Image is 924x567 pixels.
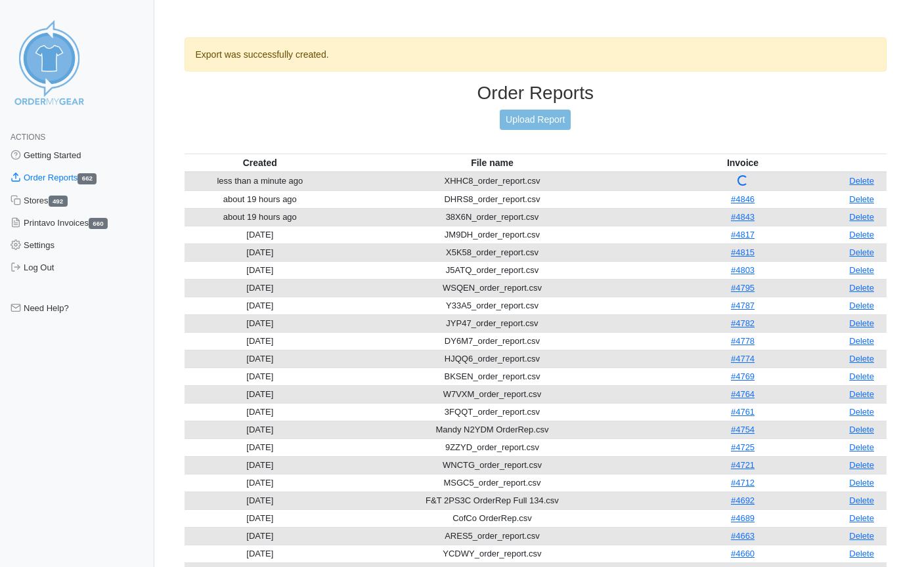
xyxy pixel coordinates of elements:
[849,549,874,558] a: Delete
[336,385,649,403] td: W7VXM_order_report.csv
[849,354,874,364] a: Delete
[731,531,755,541] a: #4663
[731,265,755,275] a: #4803
[336,154,649,172] th: File name
[849,513,874,523] a: Delete
[731,389,755,399] a: #4764
[185,82,887,104] h3: Order Reports
[849,212,874,222] a: Delete
[649,154,837,172] th: Invoice
[185,279,336,297] td: [DATE]
[336,190,649,208] td: DHRS8_order_report.csv
[185,261,336,279] td: [DATE]
[185,154,336,172] th: Created
[731,549,755,558] a: #4660
[336,367,649,385] td: BKSEN_order_report.csv
[185,37,887,72] div: Export was successfully created.
[731,495,755,505] a: #4692
[185,172,336,191] td: less than a minute ago
[849,442,874,452] a: Delete
[731,354,755,364] a: #4774
[731,407,755,417] a: #4761
[185,438,336,456] td: [DATE]
[849,389,874,399] a: Delete
[185,226,336,243] td: [DATE]
[336,261,649,279] td: J5ATQ_order_report.csv
[731,212,755,222] a: #4843
[336,509,649,527] td: CofCo OrderRep.csv
[336,314,649,332] td: JYP47_order_report.csv
[336,438,649,456] td: 9ZZYD_order_report.csv
[77,173,97,184] span: 662
[336,492,649,509] td: F&T 2PS3C OrderRep Full 134.csv
[336,474,649,492] td: MSGC5_order_report.csv
[849,495,874,505] a: Delete
[185,350,336,367] td: [DATE]
[336,350,649,367] td: HJQQ6_order_report.csv
[185,332,336,350] td: [DATE]
[731,247,755,257] a: #4815
[849,425,874,434] a: Delete
[849,336,874,346] a: Delete
[336,332,649,350] td: DY6M7_order_report.csv
[185,190,336,208] td: about 19 hours ago
[731,371,755,381] a: #4769
[185,403,336,421] td: [DATE]
[336,403,649,421] td: 3FQQT_order_report.csv
[849,194,874,204] a: Delete
[731,513,755,523] a: #4689
[185,456,336,474] td: [DATE]
[185,509,336,527] td: [DATE]
[849,247,874,257] a: Delete
[849,407,874,417] a: Delete
[731,336,755,346] a: #4778
[731,230,755,240] a: #4817
[336,172,649,191] td: XHHC8_order_report.csv
[185,367,336,385] td: [DATE]
[185,243,336,261] td: [DATE]
[336,226,649,243] td: JM9DH_order_report.csv
[731,478,755,488] a: #4712
[185,421,336,438] td: [DATE]
[849,283,874,293] a: Delete
[849,371,874,381] a: Delete
[849,460,874,470] a: Delete
[731,460,755,470] a: #4721
[336,208,649,226] td: 38X6N_order_report.csv
[185,314,336,332] td: [DATE]
[185,545,336,562] td: [DATE]
[185,385,336,403] td: [DATE]
[731,318,755,328] a: #4782
[731,283,755,293] a: #4795
[849,531,874,541] a: Delete
[336,456,649,474] td: WNCTG_order_report.csv
[849,318,874,328] a: Delete
[731,442,755,452] a: #4725
[185,297,336,314] td: [DATE]
[731,425,755,434] a: #4754
[49,196,68,207] span: 492
[185,474,336,492] td: [DATE]
[336,279,649,297] td: WSQEN_order_report.csv
[336,243,649,261] td: X5K58_order_report.csv
[185,527,336,545] td: [DATE]
[185,208,336,226] td: about 19 hours ago
[731,301,755,310] a: #4787
[849,230,874,240] a: Delete
[185,492,336,509] td: [DATE]
[849,176,874,186] a: Delete
[731,194,755,204] a: #4846
[336,527,649,545] td: ARES5_order_report.csv
[849,301,874,310] a: Delete
[336,545,649,562] td: YCDWY_order_report.csv
[89,218,108,229] span: 660
[849,478,874,488] a: Delete
[336,421,649,438] td: Mandy N2YDM OrderRep.csv
[849,265,874,275] a: Delete
[336,297,649,314] td: Y33A5_order_report.csv
[11,133,45,142] span: Actions
[500,110,571,130] a: Upload Report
